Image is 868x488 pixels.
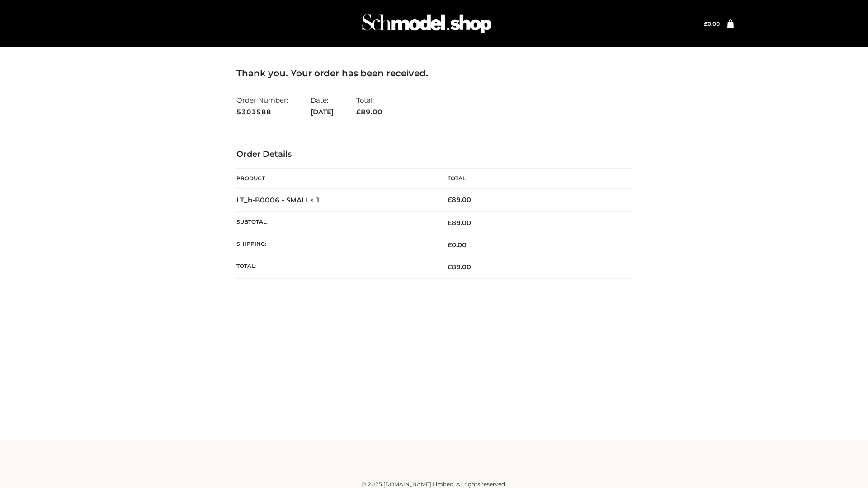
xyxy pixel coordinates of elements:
span: £ [448,196,452,204]
span: 89.00 [356,108,382,116]
strong: [DATE] [311,106,334,118]
th: Subtotal: [236,211,434,234]
strong: × 1 [310,196,321,204]
a: £0.00 [704,20,720,27]
span: £ [448,241,452,249]
strong: 5301588 [236,106,288,118]
span: 89.00 [448,263,471,271]
bdi: 0.00 [704,20,720,27]
img: Schmodel Admin 964 [359,6,495,42]
span: £ [448,263,452,271]
h3: Order Details [236,150,632,160]
bdi: 0.00 [448,241,467,249]
th: Product [236,169,434,189]
th: Shipping: [236,234,434,256]
span: £ [448,219,452,227]
li: Date: [311,92,334,120]
li: Total: [356,92,382,120]
span: £ [704,20,708,27]
th: Total: [236,256,434,278]
h3: Thank you. Your order has been received. [236,68,632,79]
span: £ [356,108,361,116]
bdi: 89.00 [448,196,471,204]
span: 89.00 [448,219,471,227]
th: Total [434,169,632,189]
li: Order Number: [236,92,288,120]
strong: LT_b-B0006 - SMALL [236,196,321,204]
